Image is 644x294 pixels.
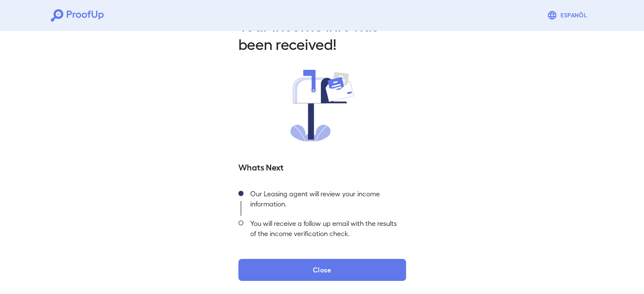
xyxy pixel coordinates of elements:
[290,70,354,141] img: received.svg
[544,7,593,24] button: Espanõl
[238,16,406,53] h2: Your Income info has been received!
[238,259,406,281] button: Close
[238,161,406,173] h5: Whats Next
[243,186,406,216] div: Our Leasing agent will review your income information.
[243,216,406,245] div: You will receive a follow up email with the results of the income verification check.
